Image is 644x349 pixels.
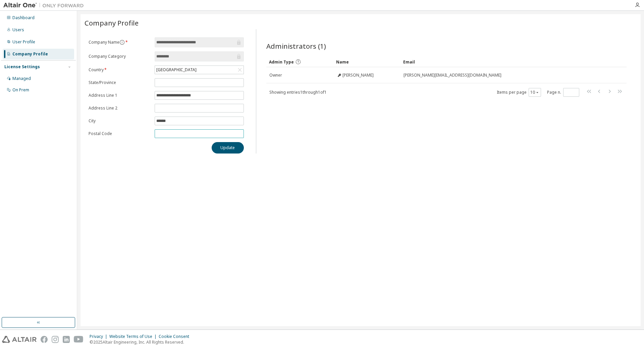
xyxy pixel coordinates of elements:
label: City [89,118,151,124]
img: youtube.svg [74,336,84,343]
span: Owner [269,73,282,78]
div: License Settings [4,64,40,70]
span: Showing entries 1 through 1 of 1 [269,89,327,95]
div: Managed [12,76,31,81]
img: linkedin.svg [63,336,70,343]
img: instagram.svg [52,336,59,343]
div: On Prem [12,87,29,93]
span: [PERSON_NAME][EMAIL_ADDRESS][DOMAIN_NAME] [404,73,501,78]
div: Name [336,56,398,67]
span: [PERSON_NAME] [342,73,374,78]
img: facebook.svg [41,336,48,343]
span: Items per page [497,88,541,97]
span: Administrators (1) [266,41,326,51]
div: User Profile [12,39,35,45]
span: Company Profile [85,18,139,28]
label: Postal Code [89,131,151,136]
div: Website Terms of Use [109,334,159,339]
button: Update [212,142,244,154]
button: information [119,40,125,45]
div: [GEOGRAPHIC_DATA] [155,66,198,74]
label: Company Name [89,40,151,45]
img: altair_logo.svg [2,336,37,343]
label: Company Category [89,54,151,59]
label: Address Line 2 [89,105,151,111]
div: [GEOGRAPHIC_DATA] [155,66,244,74]
span: Page n. [547,88,579,97]
img: Altair One [3,2,87,9]
div: Users [12,27,24,33]
div: Dashboard [12,15,35,20]
label: Address Line 1 [89,93,151,98]
div: Email [403,56,608,67]
span: Admin Type [269,59,294,65]
label: Country [89,67,151,73]
label: State/Province [89,80,151,85]
div: Company Profile [12,51,48,57]
button: 10 [530,90,539,95]
div: Cookie Consent [159,334,193,339]
p: © 2025 Altair Engineering, Inc. All Rights Reserved. [90,339,193,345]
div: Privacy [90,334,109,339]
